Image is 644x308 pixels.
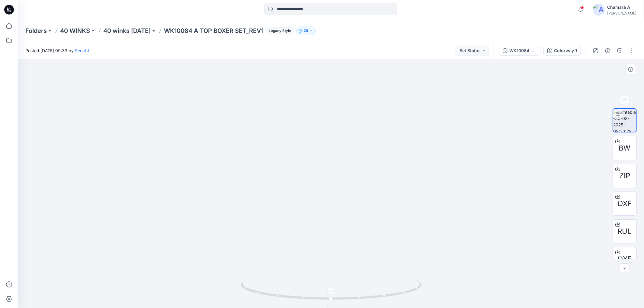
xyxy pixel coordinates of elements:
div: Colorway 1 [554,47,577,54]
button: Details [603,46,613,56]
a: 40 WINKS [60,27,90,35]
span: RUL [618,226,632,237]
a: Folders [25,27,47,35]
button: WK10084 A TOP BOXER SET_REV1 [499,46,541,56]
button: Legacy Style [264,27,294,35]
button: 29 [296,27,316,35]
span: DXF [618,198,632,209]
div: [PERSON_NAME] [607,11,636,15]
span: DXF [618,254,632,265]
span: BW [619,143,631,154]
img: avatar [593,4,605,16]
span: Legacy Style [266,27,294,34]
div: Chamara A [607,4,636,11]
button: Colorway 1 [543,46,581,56]
p: WK10084 A TOP BOXER SET_REV1 [164,27,264,35]
div: WK10084 A TOP BOXER SET_REV1 [509,47,537,54]
a: Senal J [75,48,89,53]
span: ZIP [619,170,630,181]
span: Posted [DATE] 09:33 by [25,47,89,54]
img: turntable-30-08-2025-09:33:29 [613,109,636,132]
a: 40 winks [DATE] [103,27,151,35]
img: eyJhbGciOiJIUzI1NiIsImtpZCI6IjAiLCJzbHQiOiJzZXMiLCJ0eXAiOiJKV1QifQ.eyJkYXRhIjp7InR5cGUiOiJzdG9yYW... [196,49,466,308]
p: 29 [304,27,308,34]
